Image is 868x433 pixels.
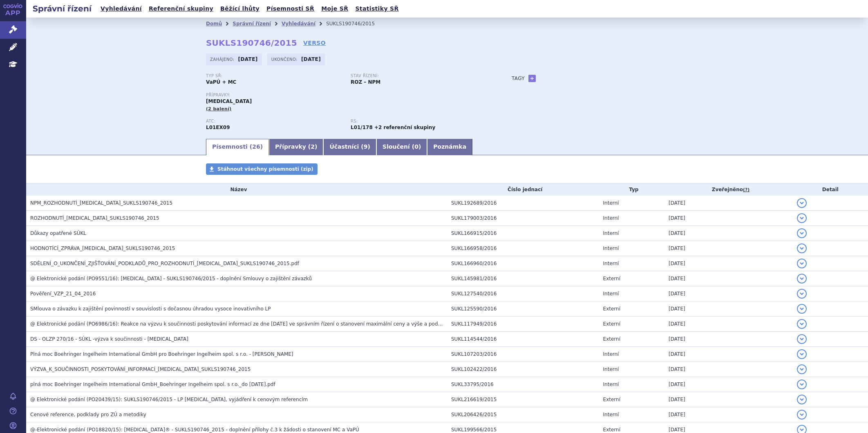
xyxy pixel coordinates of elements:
[30,427,359,433] span: @-Elektronické podání (PO18820/15): OFEV® - SUKLS190746_2015 - doplnění přílohy č.3 k žádosti o s...
[603,412,619,417] span: Interní
[326,18,385,30] li: SUKLS190746/2015
[447,226,599,241] td: SUKL166915/2016
[206,125,230,130] strong: NINTEDANIB
[447,183,599,196] th: Číslo jednací
[30,336,188,342] span: DS - OLZP 270/16 - SÚKL -výzva k součinnosti - Ofev
[210,56,236,62] span: Zahájeno:
[30,215,159,221] span: ROZHODNUTÍ_OFEV_SUKLS190746_2015
[206,98,252,104] span: [MEDICAL_DATA]
[271,56,299,62] span: Ukončeno:
[303,39,326,47] a: VERSO
[603,230,619,236] span: Interní
[447,196,599,211] td: SUKL192689/2016
[797,379,807,389] button: detail
[599,183,665,196] th: Typ
[364,143,368,150] span: 9
[664,377,793,392] td: [DATE]
[797,228,807,238] button: detail
[351,74,487,78] p: Stav řízení:
[447,407,599,422] td: SUKL206426/2015
[797,410,807,420] button: detail
[264,3,317,14] a: Písemnosti SŘ
[447,362,599,377] td: SUKL102422/2016
[30,200,172,206] span: NPM_ROZHODNUTÍ_OFEV_SUKLS190746_2015
[206,93,495,98] p: Přípravky:
[797,198,807,208] button: detail
[603,215,619,221] span: Interní
[797,289,807,299] button: detail
[351,119,487,124] p: RS:
[603,351,619,357] span: Interní
[528,75,536,82] a: +
[427,139,472,155] a: Poznámka
[797,243,807,253] button: detail
[664,271,793,286] td: [DATE]
[252,143,260,150] span: 26
[447,271,599,286] td: SUKL145981/2016
[664,392,793,407] td: [DATE]
[447,301,599,317] td: SUKL125590/2016
[351,125,373,130] strong: nindetanib
[238,56,258,62] strong: [DATE]
[797,334,807,344] button: detail
[664,407,793,422] td: [DATE]
[603,382,619,387] span: Interní
[30,397,308,402] span: @ Elektronické podání (PO20439/15): SUKLS190746/2015 - LP Ofev, vyjádření k cenovým referencím
[282,21,315,27] a: Vyhledávání
[30,230,86,236] span: Důkazy opatřené SÚKL
[30,412,146,417] span: Cenové reference, podklady pro ZÚ a metodiky
[603,336,620,342] span: Externí
[664,332,793,347] td: [DATE]
[311,143,315,150] span: 2
[206,106,232,112] span: (2 balení)
[217,166,313,172] span: Stáhnout všechny písemnosti (zip)
[323,139,376,155] a: Účastníci (9)
[206,79,236,85] strong: VaPÚ + MC
[447,256,599,271] td: SUKL166960/2016
[664,226,793,241] td: [DATE]
[603,200,619,206] span: Interní
[603,306,620,312] span: Externí
[30,321,664,327] span: @ Elektronické podání (PO6986/16): Reakce na výzvu k součinnosti poskytování informací ze dne 30....
[206,21,222,27] a: Domů
[447,241,599,256] td: SUKL166958/2016
[664,301,793,317] td: [DATE]
[447,392,599,407] td: SUKL216619/2015
[664,211,793,226] td: [DATE]
[603,291,619,297] span: Interní
[512,74,525,83] h3: Tagy
[603,427,620,433] span: Externí
[797,319,807,329] button: detail
[664,286,793,301] td: [DATE]
[301,56,321,62] strong: [DATE]
[603,261,619,266] span: Interní
[206,139,269,155] a: Písemnosti (26)
[664,362,793,377] td: [DATE]
[797,349,807,359] button: detail
[30,351,293,357] span: Plná moc Boehringer Ingelheim International GmbH pro Boehringer Ingelheim spol. s r.o. - nová
[351,79,380,85] strong: ROZ – NPM
[269,139,323,155] a: Přípravky (2)
[664,241,793,256] td: [DATE]
[797,395,807,404] button: detail
[30,291,96,297] span: Pověření_VZP_21_04_2016
[206,74,342,78] p: Typ SŘ:
[146,3,216,14] a: Referenční skupiny
[26,183,447,196] th: Název
[447,332,599,347] td: SUKL114544/2016
[206,119,342,124] p: ATC:
[30,306,271,312] span: SMlouva o závazku k zajištění povinností v souvislosti s dočasnou úhradou vysoce inovativního LP
[30,246,175,251] span: HODNOTÍCÍ_ZPRÁVA_OFEV_SUKLS190746_2015
[797,213,807,223] button: detail
[664,183,793,196] th: Zveřejněno
[603,321,620,327] span: Externí
[447,211,599,226] td: SUKL179003/2016
[206,38,297,48] strong: SUKLS190746/2015
[414,143,418,150] span: 0
[30,382,275,387] span: plná moc Boehringer Ingelheim International GmbH_Boehringer Ingelheim spol. s r.o._do 31. 12. 201...
[797,304,807,314] button: detail
[603,246,619,251] span: Interní
[664,196,793,211] td: [DATE]
[233,21,271,27] a: Správní řízení
[98,3,144,14] a: Vyhledávání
